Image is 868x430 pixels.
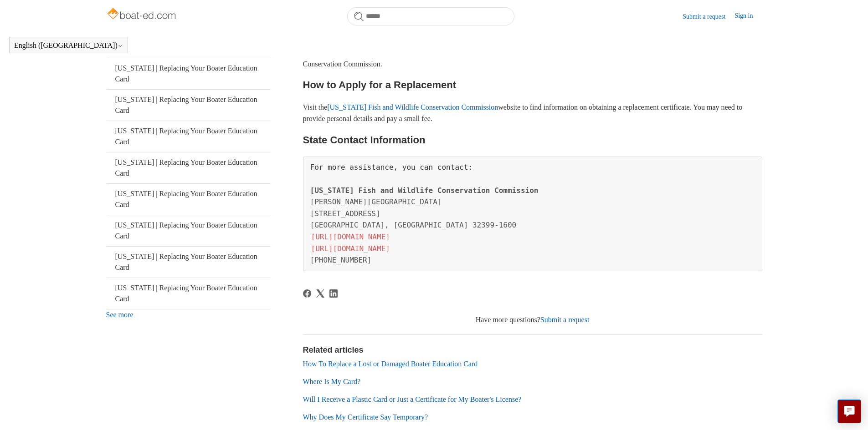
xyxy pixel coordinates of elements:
[106,247,270,278] a: [US_STATE] | Replacing Your Boater Education Card
[303,77,762,93] h2: How to Apply for a Replacement
[106,184,270,215] a: [US_STATE] | Replacing Your Boater Education Card
[310,186,539,195] span: [US_STATE] Fish and Wildlife Conservation Commission
[303,46,762,70] p: If you've lost or damaged your , you can obtain a replacement through the [US_STATE] Fish and Wil...
[106,5,179,24] img: Boat-Ed Help Center home page
[303,101,762,125] p: Visit the website to find information on obtaining a replacement certificate. You may need to pro...
[106,311,134,319] a: See more
[14,41,123,50] button: English ([GEOGRAPHIC_DATA])
[683,12,734,21] a: Submit a request
[106,90,270,121] a: [US_STATE] | Replacing Your Boater Education Card
[106,215,270,246] a: [US_STATE] | Replacing Your Boater Education Card
[310,197,442,206] span: [PERSON_NAME][GEOGRAPHIC_DATA]
[329,289,338,298] a: LinkedIn
[316,289,324,298] a: X Corp
[106,58,270,89] a: [US_STATE] | Replacing Your Boater Education Card
[106,121,270,152] a: [US_STATE] | Replacing Your Boater Education Card
[837,400,861,423] button: Live chat
[734,11,762,22] a: Sign in
[303,395,522,403] a: Will I Receive a Plastic Card or Just a Certificate for My Boater's License?
[310,232,391,242] a: [URL][DOMAIN_NAME]
[303,157,762,271] pre: For more assistance, you can contact:
[303,413,428,421] a: Why Does My Certificate Say Temporary?
[106,278,270,309] a: [US_STATE] | Replacing Your Boater Education Card
[303,132,762,148] h2: State Contact Information
[310,209,517,230] span: [STREET_ADDRESS] [GEOGRAPHIC_DATA], [GEOGRAPHIC_DATA] 32399-1600
[316,289,324,298] svg: Share this page on X Corp
[310,256,372,264] span: [PHONE_NUMBER]
[310,243,391,254] a: [URL][DOMAIN_NAME]
[329,289,338,298] svg: Share this page on LinkedIn
[327,103,498,111] a: [US_STATE] Fish and Wildlife Conservation Commission
[303,314,762,325] div: Have more questions?
[303,289,311,298] svg: Share this page on Facebook
[347,7,514,25] input: Search
[303,360,478,368] a: How To Replace a Lost or Damaged Boater Education Card
[303,344,762,356] h2: Related articles
[540,316,590,324] a: Submit a request
[106,152,270,183] a: [US_STATE] | Replacing Your Boater Education Card
[303,289,311,298] a: Facebook
[303,378,361,385] a: Where Is My Card?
